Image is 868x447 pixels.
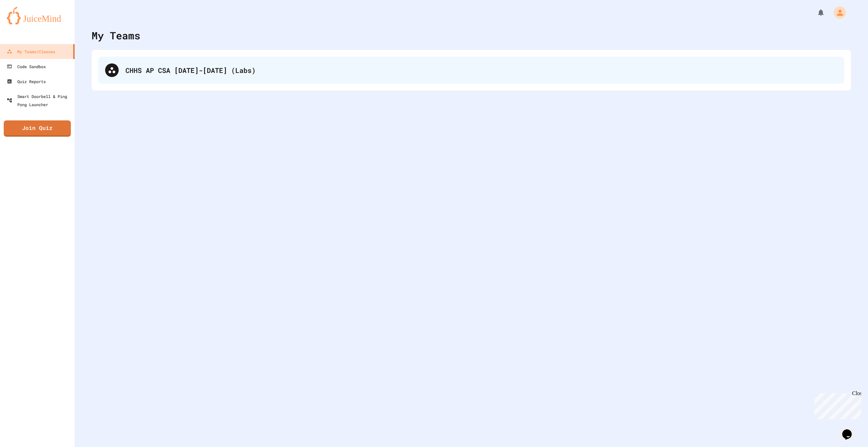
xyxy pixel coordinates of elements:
[3,3,47,43] div: Chat with us now!Close
[7,47,55,56] div: My Teams/Classes
[7,7,68,24] img: logo-orange.svg
[804,7,827,18] div: My Notifications
[125,65,837,75] div: CHHS AP CSA [DATE]-[DATE] (Labs)
[92,28,140,43] div: My Teams
[7,92,72,109] div: Smart Doorbell & Ping Pong Launcher
[98,57,844,84] div: CHHS AP CSA [DATE]-[DATE] (Labs)
[7,62,46,71] div: Code Sandbox
[840,420,861,440] iframe: chat widget
[812,390,861,419] iframe: chat widget
[827,5,848,20] div: My Account
[7,77,46,85] div: Quiz Reports
[4,120,71,137] a: Join Quiz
